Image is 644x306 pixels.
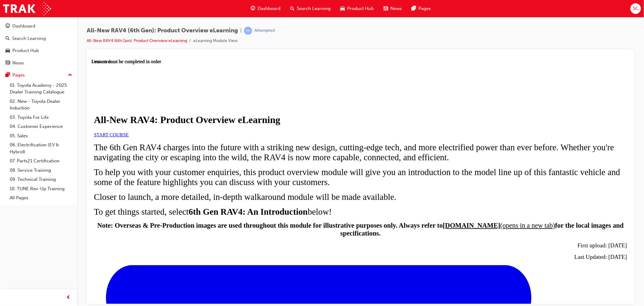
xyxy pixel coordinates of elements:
div: Attempted [255,28,275,34]
a: 04. Customer Experience [7,122,75,131]
span: To get things started, select below! [2,148,240,158]
span: Product Hub [347,5,374,12]
span: up-icon [68,71,72,79]
a: 07. Parts21 Certification [7,156,75,166]
span: learningRecordVerb_ATTEMPT-icon [244,27,252,35]
strong: 6th Gen RAV4: An Introduction [97,148,216,158]
span: guage-icon [5,24,10,29]
a: 10. TUNE Rev-Up Training [7,184,75,194]
a: search-iconSearch Learning [285,2,335,15]
span: prev-icon [66,294,71,301]
li: eLearning Module View [193,37,238,44]
span: pages-icon [5,73,10,78]
a: All Pages [7,193,75,203]
a: car-iconProduct Hub [335,2,379,15]
a: Dashboard [2,21,75,32]
button: DashboardSearch LearningProduct HubNews [2,19,75,70]
h1: All-New RAV4: Product Overview eLearning [2,55,536,67]
span: Dashboard [258,5,280,12]
span: news-icon [383,5,388,12]
a: 01. Toyota Academy - 2025 Dealer Training Catalogue [7,81,75,97]
div: Search Learning [12,35,46,42]
a: 05. Sales [7,131,75,141]
a: pages-iconPages [407,2,436,15]
span: pages-icon [412,5,416,12]
div: News [12,60,24,67]
span: Closer to launch, a more detailed, in-depth walkaround module will be made available. [2,133,305,143]
span: First upload: [DATE] [486,183,536,190]
span: search-icon [290,5,294,12]
a: 06. Electrification (EV & Hybrid) [7,140,75,156]
button: Pages [2,70,75,81]
span: | [240,27,242,34]
span: news-icon [5,60,10,66]
a: Search Learning [2,33,75,44]
a: Product Hub [2,45,75,56]
a: All-New RAV4 (6th Gen): Product Overview eLearning [87,38,187,43]
button: SC [630,3,641,14]
span: The 6th Gen RAV4 charges into the future with a striking new design, cutting-edge tech, and more ... [2,83,523,103]
strong: for the local images and specifications. [249,163,532,178]
a: news-iconNews [379,2,407,15]
a: [DOMAIN_NAME](opens in a new tab) [351,163,464,170]
span: To help you with your customer enquiries, this product overview module will give you an introduct... [2,108,529,128]
span: guage-icon [251,5,255,12]
span: Search Learning [297,5,331,12]
span: (opens in a new tab) [409,163,464,170]
a: News [2,57,75,69]
span: search-icon [5,36,10,41]
span: car-icon [5,48,10,54]
span: Last Updated: [DATE] [483,195,536,201]
a: 08. Service Training [7,166,75,175]
div: Dashboard [12,23,35,30]
a: 03. Toyota For Life [7,113,75,122]
span: News [390,5,402,12]
span: car-icon [340,5,345,12]
strong: [DOMAIN_NAME] [351,163,409,170]
span: Pages [418,5,431,12]
strong: Note: Overseas & Pre-Production images are used throughout this module for illustrative purposes ... [6,163,351,170]
img: Trak [3,2,51,15]
a: guage-iconDashboard [246,2,285,15]
span: All-New RAV4 (6th Gen): Product Overview eLearning [87,27,238,34]
span: SC [633,5,639,12]
a: START COURSE [2,73,37,78]
div: Product Hub [12,47,39,54]
div: Pages [12,72,25,79]
a: 02. New - Toyota Dealer Induction [7,97,75,113]
a: 09. Technical Training [7,175,75,184]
